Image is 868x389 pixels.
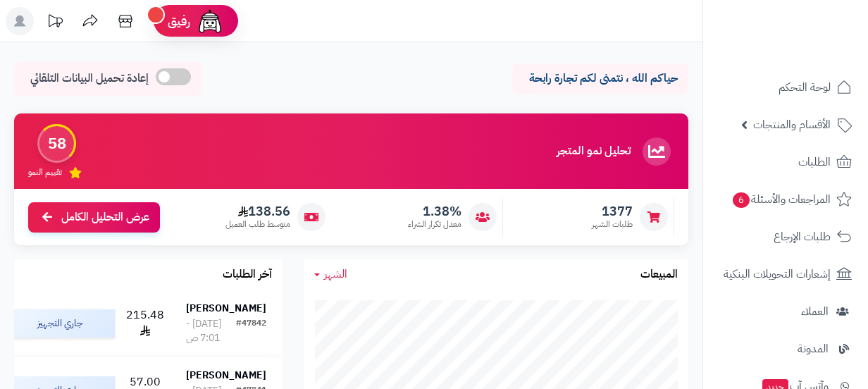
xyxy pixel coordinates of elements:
[314,266,347,283] a: الشهر
[712,145,860,179] a: الطلبات
[798,339,829,359] span: المدونة
[37,7,73,39] a: تحديثات المنصة
[557,145,631,158] h3: تحليل نمو المتجر
[28,202,160,233] a: عرض التحليل الكامل
[712,332,860,366] a: المدونة
[712,257,860,291] a: إشعارات التحويلات البنكية
[731,190,831,209] span: المراجعات والأسئلة
[712,70,860,104] a: لوحة التحكم
[225,218,290,230] span: متوسط طلب العميل
[28,166,62,178] span: تقييم النمو
[408,218,461,230] span: معدل تكرار الشراء
[712,220,860,254] a: طلبات الإرجاع
[733,192,750,208] span: 6
[120,290,170,357] td: 215.48
[592,204,633,219] span: 1377
[408,204,461,219] span: 1.38%
[640,268,678,281] h3: المبيعات
[772,37,855,67] img: logo-2.png
[236,317,266,345] div: #47842
[779,78,831,97] span: لوحة التحكم
[712,183,860,216] a: المراجعات والأسئلة6
[196,7,224,35] img: ai-face.png
[592,218,633,230] span: طلبات الشهر
[186,301,266,316] strong: [PERSON_NAME]
[61,209,149,226] span: عرض التحليل الكامل
[801,302,829,321] span: العملاء
[523,70,678,87] p: حياكم الله ، نتمنى لكم تجارة رابحة
[30,70,149,87] span: إعادة تحميل البيانات التلقائي
[168,13,190,30] span: رفيق
[324,266,347,283] span: الشهر
[712,295,860,328] a: العملاء
[186,368,266,383] strong: [PERSON_NAME]
[753,115,831,135] span: الأقسام والمنتجات
[774,227,831,247] span: طلبات الإرجاع
[223,268,272,281] h3: آخر الطلبات
[798,152,831,172] span: الطلبات
[186,317,236,345] div: [DATE] - 7:01 ص
[225,204,290,219] span: 138.56
[724,264,831,284] span: إشعارات التحويلات البنكية
[2,309,115,338] div: جاري التجهيز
